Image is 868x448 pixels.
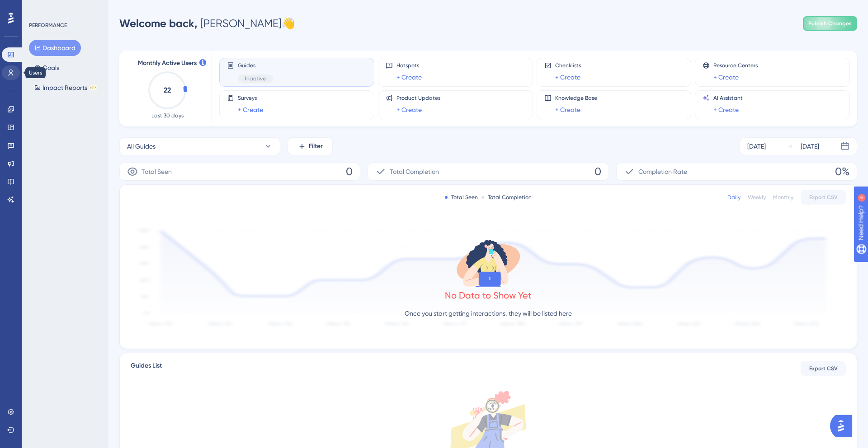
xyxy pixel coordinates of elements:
div: Total Completion [481,194,532,201]
span: Guides [238,62,273,69]
button: Goals [29,60,65,76]
button: Dashboard [29,40,81,56]
span: Last 30 days [151,112,184,119]
span: Monthly Active Users [138,58,197,69]
span: Checklists [555,62,581,69]
span: Export CSV [809,194,838,201]
a: + Create [238,104,263,115]
span: Total Completion [390,166,439,177]
span: Hotspots [396,62,422,69]
button: Export CSV [801,361,846,376]
span: 0% [835,164,849,179]
span: Total Seen [142,166,172,177]
a: + Create [713,104,739,115]
button: Publish Changes [803,16,857,31]
a: + Create [713,72,739,83]
div: [DATE] [801,141,819,152]
div: [DATE] [747,141,766,152]
span: Completion Rate [638,166,687,177]
span: Surveys [238,94,263,102]
div: PERFORMANCE [29,22,67,29]
span: 0 [594,164,601,179]
p: Once you start getting interactions, they will be listed here [405,308,572,319]
button: Impact ReportsBETA [29,79,103,96]
span: AI Assistant [713,94,743,102]
span: Filter [309,141,323,152]
span: Resource Centers [713,62,758,69]
button: Filter [288,137,333,155]
div: Total Seen [445,194,478,201]
div: BETA [89,85,97,90]
span: Welcome back, [119,17,198,30]
button: Export CSV [801,190,846,205]
span: Knowledge Base [555,94,597,102]
a: + Create [555,72,580,83]
a: + Create [555,104,580,115]
span: Publish Changes [808,20,852,27]
a: + Create [396,104,422,115]
span: 0 [346,164,353,179]
button: All Guides [119,137,280,155]
span: Product Updates [396,94,440,102]
span: Inactive [245,75,266,82]
span: Guides List [131,360,162,377]
div: Weekly [748,194,766,201]
span: All Guides [127,141,156,152]
span: Need Help? [21,2,57,13]
div: [PERSON_NAME] 👋 [119,16,295,31]
div: No Data to Show Yet [445,289,532,302]
a: + Create [396,72,422,83]
span: Export CSV [809,365,838,372]
iframe: UserGuiding AI Assistant Launcher [830,412,857,439]
div: Daily [727,194,741,201]
div: Monthly [773,194,793,201]
text: 22 [164,86,171,94]
div: 4 [63,5,66,12]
